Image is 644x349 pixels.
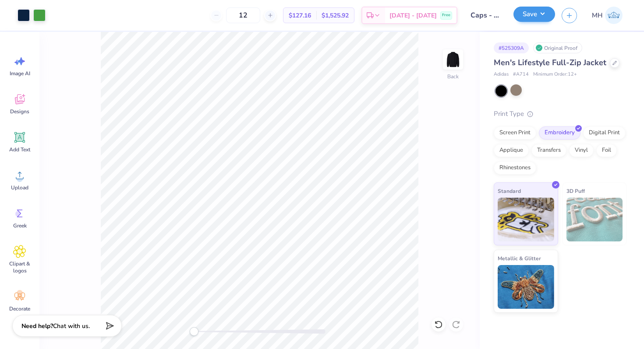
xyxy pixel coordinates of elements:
input: Untitled Design [464,7,507,24]
span: Chat with us. [53,322,90,330]
span: Men's Lifestyle Full-Zip Jacket [494,57,606,68]
span: Adidas [494,71,509,78]
span: Free [442,12,450,18]
div: Applique [494,144,529,157]
div: Original Proof [533,42,582,53]
div: Transfers [531,144,566,157]
span: Upload [11,184,28,191]
span: [DATE] - [DATE] [389,11,437,20]
div: # 525309A [494,42,529,53]
span: Metallic & Glitter [498,254,541,263]
span: Designs [10,108,29,115]
span: MH [592,10,603,21]
img: Mitra Hegde [605,7,623,24]
span: Add Text [9,146,30,153]
a: MH [588,7,626,24]
div: Vinyl [569,144,594,157]
div: Accessibility label [190,327,198,336]
strong: Need help? [21,322,53,330]
input: – – [226,7,260,23]
div: Print Type [494,109,626,119]
div: Rhinestones [494,161,536,174]
span: $127.16 [289,11,311,20]
div: Foil [596,144,617,157]
img: Standard [498,198,554,241]
div: Digital Print [583,126,626,140]
span: 3D Puff [566,186,585,195]
img: Metallic & Glitter [498,265,554,309]
span: Greek [13,222,27,229]
span: $1,525.92 [322,11,349,20]
span: Decorate [9,305,30,312]
span: Image AI [10,70,30,77]
span: Minimum Order: 12 + [533,71,577,78]
div: Back [447,73,459,80]
img: 3D Puff [566,198,623,241]
span: Clipart & logos [5,260,34,274]
div: Screen Print [494,126,536,140]
div: Embroidery [539,126,580,140]
span: # A714 [513,71,529,78]
img: Back [444,51,462,68]
button: Save [513,7,555,22]
span: Standard [498,186,521,195]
